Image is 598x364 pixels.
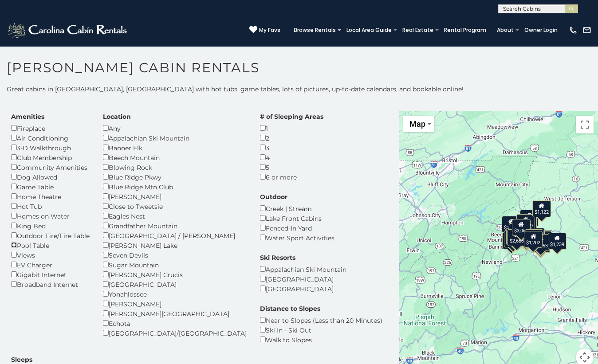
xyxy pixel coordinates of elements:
span: Map [409,119,425,129]
div: [PERSON_NAME] [103,299,247,309]
div: $2,688 [508,229,526,246]
a: Real Estate [398,24,438,36]
div: $2,269 [506,228,525,245]
a: Rental Program [440,24,491,36]
div: Appalachian Ski Mountain [103,133,247,143]
div: [PERSON_NAME][GEOGRAPHIC_DATA] [103,309,247,318]
div: Lake Front Cabins [260,213,334,223]
div: Fenced-In Yard [260,223,334,233]
div: 6 or more [260,172,323,182]
div: Fireplace [11,123,90,133]
label: Outdoor [260,192,287,201]
div: $2,635 [532,236,551,253]
div: Outdoor Fire/Fire Table [11,231,90,240]
div: $3,908 [525,229,544,246]
div: [GEOGRAPHIC_DATA] [260,274,346,284]
div: [GEOGRAPHIC_DATA] / [PERSON_NAME] [103,231,247,240]
div: King Bed [11,221,90,231]
div: $1,122 [532,200,551,217]
div: [PERSON_NAME] [103,192,247,201]
div: 5 [260,162,323,172]
div: 1 [260,123,323,133]
img: White-1-2.png [7,21,130,39]
img: mail-regular-white.png [582,26,591,35]
div: 2 [260,133,323,143]
div: Creek | Stream [260,204,334,213]
div: $1,202 [524,231,543,247]
label: Ski Resorts [260,253,295,262]
a: My Favs [249,26,280,35]
div: Appalachian Ski Mountain [260,264,346,274]
a: Browse Rentals [289,24,340,36]
div: Seven Devils [103,250,247,260]
span: My Favs [259,26,280,34]
div: [GEOGRAPHIC_DATA]/[GEOGRAPHIC_DATA] [103,328,247,338]
div: EV Charger [11,260,90,270]
div: 4 [260,153,323,162]
div: Blue Ridge Pkwy [103,172,247,182]
div: Banner Elk [103,143,247,153]
div: Hot Tub [11,201,90,211]
label: Location [103,112,131,121]
div: [GEOGRAPHIC_DATA] [103,279,247,289]
div: Blue Ridge Mtn Club [103,182,247,192]
div: $2,224 [504,230,523,247]
div: Walk to Slopes [260,335,382,344]
div: Game Table [11,182,90,192]
div: Beech Mountain [103,153,247,162]
div: $1,833 [502,215,521,232]
div: $1,239 [548,233,567,250]
div: $2,305 [508,228,527,245]
a: Local Area Guide [342,24,396,36]
div: Close to Tweetsie [103,201,247,211]
div: Grandfather Mountain [103,221,247,231]
div: 3 [260,143,323,153]
div: $2,082 [502,232,521,249]
a: Owner Login [520,24,562,36]
label: Sleeps [11,355,32,364]
img: phone-regular-white.png [569,26,578,35]
div: [GEOGRAPHIC_DATA] [260,284,346,294]
div: Pool Table [11,240,90,250]
label: Distance to Slopes [260,304,320,313]
div: Any [103,123,247,133]
div: Eagles Nest [103,211,247,221]
div: $1,939 [516,214,535,231]
div: 3-D Walkthrough [11,143,90,153]
a: About [492,24,518,36]
div: Dog Allowed [11,172,90,182]
div: Near to Slopes (Less than 20 Minutes) [260,315,382,325]
button: Change map style [403,116,434,132]
label: # of Sleeping Areas [260,112,323,121]
div: $3,061 [512,219,531,235]
div: Yonahlossee [103,289,247,299]
div: Home Theatre [11,192,90,201]
div: Homes on Water [11,211,90,221]
div: Broadband Internet [11,279,90,289]
div: $2,167 [526,227,545,244]
div: Blowing Rock [103,162,247,172]
button: Toggle fullscreen view [576,116,594,133]
div: Community Amenities [11,162,90,172]
label: Amenities [11,112,44,121]
div: Echota [103,318,247,328]
div: [PERSON_NAME] Lake [103,240,247,250]
div: $2,692 [520,209,539,226]
div: Views [11,250,90,260]
div: $1,153 [531,234,550,251]
div: Air Conditioning [11,133,90,143]
div: Ski In - Ski Out [260,325,382,335]
div: Gigabit Internet [11,270,90,279]
div: Club Membership [11,153,90,162]
div: Water Sport Activities [260,233,334,243]
div: [PERSON_NAME] Crucis [103,270,247,279]
div: Sugar Mountain [103,260,247,270]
